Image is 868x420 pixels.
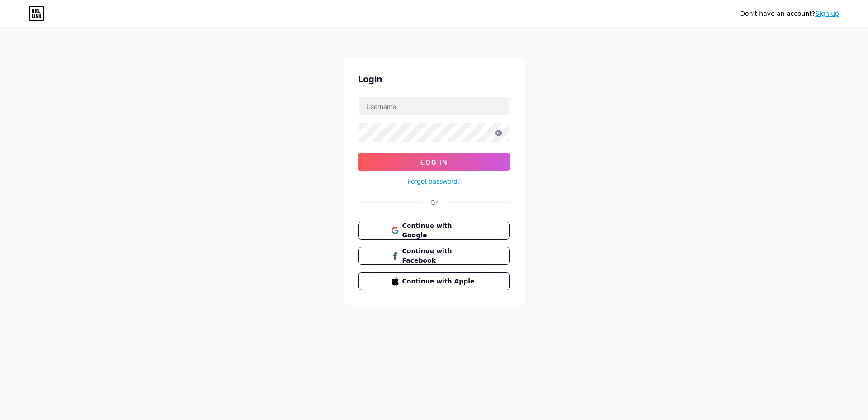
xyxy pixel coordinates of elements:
[402,277,477,286] span: Continue with Apple
[815,10,839,17] a: Sign up
[421,158,448,166] span: Log In
[359,97,509,115] input: Username
[358,153,510,171] button: Log In
[358,72,510,86] div: Login
[408,176,461,186] a: Forgot password?
[430,198,438,207] div: Or
[358,272,510,290] button: Continue with Apple
[402,221,477,240] span: Continue with Google
[358,247,510,265] button: Continue with Facebook
[358,222,510,240] button: Continue with Google
[402,246,477,265] span: Continue with Facebook
[740,9,839,19] div: Don't have an account?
